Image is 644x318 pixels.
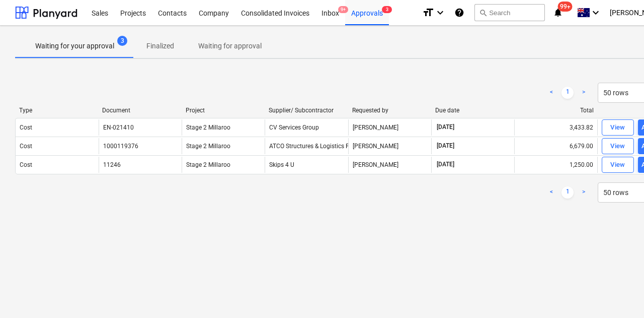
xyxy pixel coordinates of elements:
[352,107,427,114] div: Requested by
[590,7,602,19] i: keyboard_arrow_down
[186,143,230,150] span: Stage 2 Millaroo
[186,161,230,168] span: Stage 2 Millaroo
[610,141,625,152] div: View
[514,157,597,173] div: 1,250.00
[265,138,348,154] div: ATCO Structures & Logistics Pty Ltd
[269,107,344,114] div: Supplier/ Subcontractor
[146,41,174,51] p: Finalized
[561,87,574,99] a: Page 1 is your current page
[103,124,134,131] div: EN-021410
[514,138,597,154] div: 6,679.00
[348,157,431,173] div: [PERSON_NAME]
[602,157,634,173] button: View
[20,124,32,131] div: Cost
[186,107,261,114] div: Project
[553,7,563,19] i: notifications
[519,107,594,114] div: Total
[436,123,455,132] span: [DATE]
[422,7,434,19] i: format_size
[602,119,634,136] button: View
[348,138,431,154] div: [PERSON_NAME]
[102,107,177,114] div: Document
[578,87,590,99] a: Next page
[103,143,138,150] div: 1000119376
[103,161,121,168] div: 11246
[348,119,431,136] div: [PERSON_NAME]
[117,36,127,46] span: 3
[474,4,545,21] button: Search
[265,157,348,173] div: Skips 4 U
[265,119,348,136] div: CV Services Group
[610,122,625,134] div: View
[436,142,455,150] span: [DATE]
[338,6,348,13] span: 9+
[20,161,32,168] div: Cost
[558,2,573,12] span: 99+
[514,119,597,136] div: 3,433.82
[434,7,446,19] i: keyboard_arrow_down
[545,186,557,199] a: Previous page
[35,41,114,51] p: Waiting for your approval
[436,160,455,169] span: [DATE]
[545,87,557,99] a: Previous page
[479,9,487,17] span: search
[578,186,590,199] a: Next page
[561,186,574,199] a: Page 1 is your current page
[186,124,230,131] span: Stage 2 Millaroo
[602,138,634,154] button: View
[454,7,464,19] i: Knowledge base
[594,270,644,318] iframe: Chat Widget
[198,41,262,51] p: Waiting for approval
[20,143,32,150] div: Cost
[610,159,625,171] div: View
[435,107,510,114] div: Due date
[19,107,94,114] div: Type
[382,6,392,13] span: 3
